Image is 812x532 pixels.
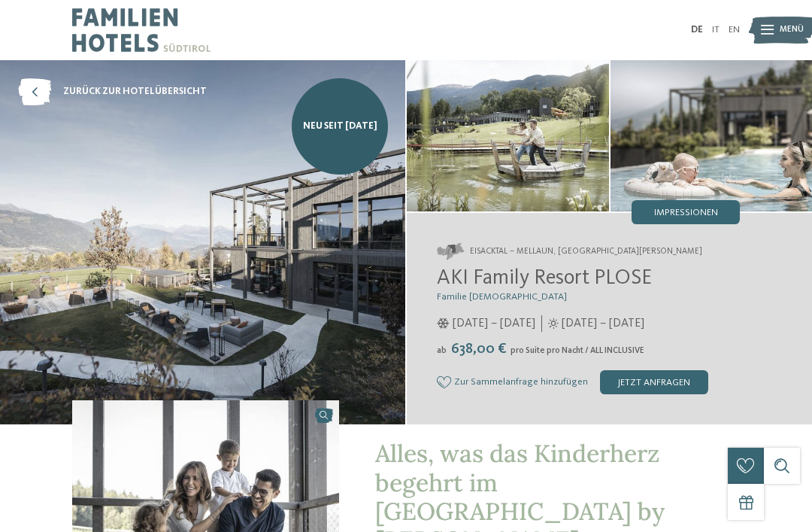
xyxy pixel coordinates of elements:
span: Familie [DEMOGRAPHIC_DATA] [437,292,567,302]
span: NEU seit [DATE] [303,120,377,133]
span: 638,00 € [448,342,509,357]
span: Eisacktal – Mellaun, [GEOGRAPHIC_DATA][PERSON_NAME] [470,246,702,258]
div: jetzt anfragen [600,370,708,394]
a: EN [729,25,740,35]
span: Impressionen [654,208,718,218]
img: AKI: Alles, was das Kinderherz begehrt [407,60,609,211]
i: Öffnungszeiten im Winter [437,318,450,329]
span: ab [437,346,447,355]
i: Öffnungszeiten im Sommer [548,318,559,329]
a: IT [712,25,720,35]
a: zurück zur Hotelübersicht [18,78,207,105]
span: pro Suite pro Nacht / ALL INCLUSIVE [511,346,644,355]
span: zurück zur Hotelübersicht [63,85,207,99]
span: [DATE] – [DATE] [562,315,644,332]
span: [DATE] – [DATE] [453,315,535,332]
a: DE [691,25,703,35]
span: Zur Sammelanfrage hinzufügen [454,377,588,388]
span: AKI Family Resort PLOSE [437,268,652,289]
span: Menü [780,24,804,36]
